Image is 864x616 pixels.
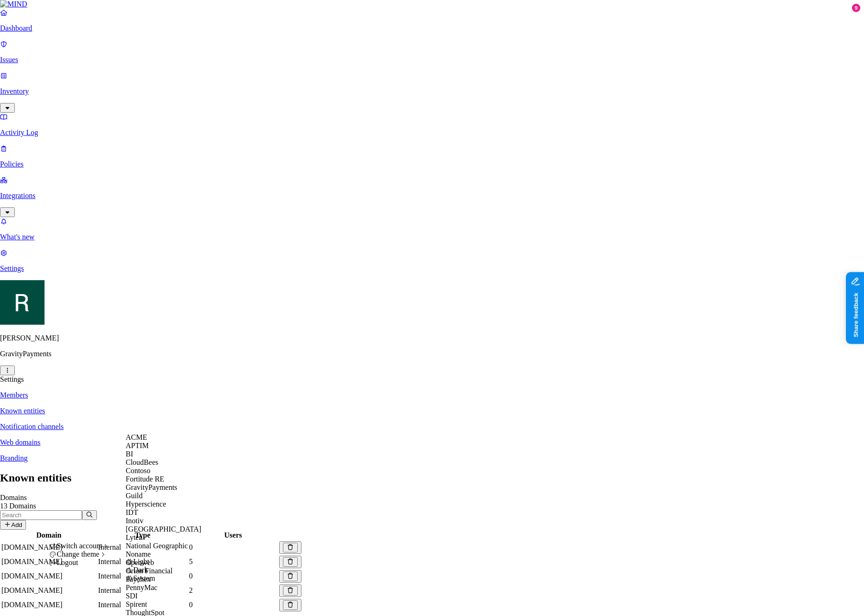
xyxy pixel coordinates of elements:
[126,600,147,608] span: Spirent
[126,533,142,541] span: Lyten
[126,492,142,500] span: Guild
[126,458,158,466] span: CloudBees
[126,475,164,483] span: Fortitude RE
[126,550,151,558] span: Noname
[57,550,99,558] span: Change theme
[126,450,133,458] span: BI
[126,467,150,475] span: Contoso
[49,558,110,567] div: Logout
[126,500,166,508] span: Hyperscience
[126,525,201,533] span: [GEOGRAPHIC_DATA]
[126,517,143,525] span: Inotiv
[126,575,151,583] span: Paychex
[126,567,173,575] span: Orion Financial
[126,542,188,550] span: National Geographic
[126,558,154,566] span: Openweb
[126,508,138,516] span: IDT
[126,483,177,491] span: GravityPayments
[126,584,157,591] span: PennyMac
[126,592,138,600] span: SDI
[57,542,102,550] span: Switch account
[126,442,149,449] span: APTIM
[126,433,147,441] span: ACME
